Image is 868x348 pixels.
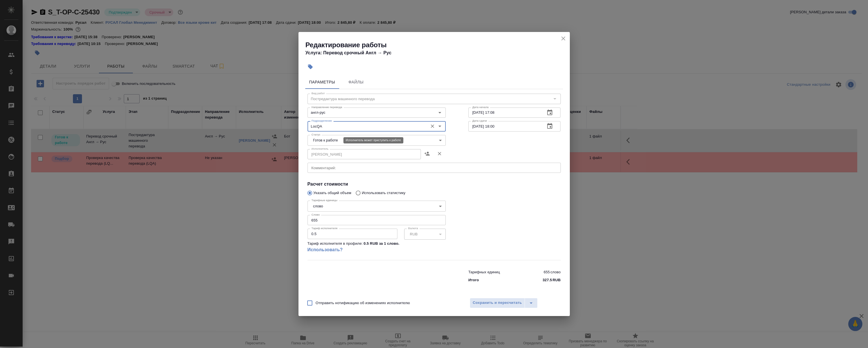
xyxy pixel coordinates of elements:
[436,109,444,117] button: Open
[306,50,570,56] h4: Услуга: Перевод срочный Англ → Рус
[470,298,538,308] div: split button
[308,181,561,188] h4: Расчет стоимости
[308,241,363,246] p: Тариф исполнителя в профиле:
[308,135,446,146] div: Готов к работе
[343,79,370,86] span: Файлы
[550,269,560,275] p: слово
[311,138,340,143] button: Готов к работе
[308,246,446,253] a: Использовать?
[308,201,446,211] div: слово
[553,277,561,283] p: RUB
[363,241,399,246] p: 0.5 RUB за 1 слово .
[404,229,446,239] div: RUB
[436,122,444,130] button: Open
[543,277,552,283] p: 327.5
[309,79,336,86] span: Параметры
[316,300,410,306] span: Отправить нотификацию об изменениях исполнителю
[468,269,500,275] p: Тарифных единиц
[311,204,325,209] button: слово
[433,147,446,160] button: Удалить
[408,232,419,237] button: RUB
[428,122,436,130] button: Очистить
[468,277,479,283] p: Итого
[304,61,317,73] button: Добавить тэг
[544,269,550,275] p: 655
[421,147,433,160] button: Назначить
[470,298,525,308] button: Сохранить и пересчитать
[559,34,568,43] button: close
[306,40,570,50] h2: Редактирование работы
[473,300,522,306] span: Сохранить и пересчитать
